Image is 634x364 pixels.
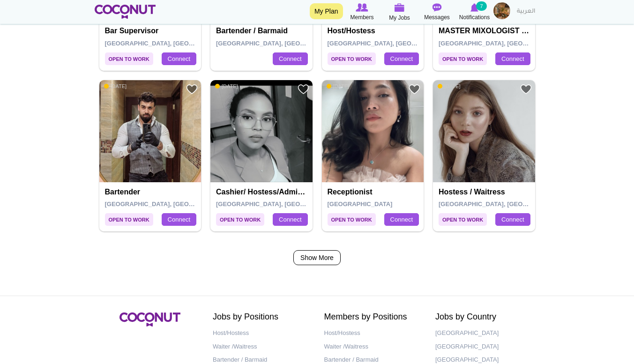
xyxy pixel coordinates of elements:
a: Connect [495,52,530,66]
h4: Receptionist [328,188,421,196]
span: [DATE] [104,83,127,89]
span: Open to Work [439,52,487,65]
h4: Bartender / Barmaid [216,27,309,35]
img: My Jobs [395,3,405,12]
span: Open to Work [328,213,376,226]
h2: Jobs by Country [435,312,533,322]
span: [GEOGRAPHIC_DATA], [GEOGRAPHIC_DATA] [328,40,461,47]
span: [GEOGRAPHIC_DATA], [GEOGRAPHIC_DATA] [105,40,239,47]
a: Connect [162,213,196,226]
span: Open to Work [328,52,376,65]
span: [GEOGRAPHIC_DATA], [GEOGRAPHIC_DATA] [216,201,350,208]
img: Coconut [119,312,180,327]
span: My Jobs [389,13,410,22]
a: Connect [384,52,419,66]
a: Add to Favourites [409,83,420,95]
a: Add to Favourites [298,83,309,95]
a: Show More [293,250,341,265]
a: العربية [512,2,540,21]
a: Host/Hostess [213,327,310,340]
a: Waiter /Waitress [324,340,422,354]
a: My Jobs My Jobs [381,2,418,22]
span: Members [350,13,373,22]
a: My Plan [310,3,343,19]
a: Add to Favourites [186,83,198,95]
a: Connect [495,213,530,226]
span: Open to Work [216,213,264,226]
h2: Jobs by Positions [213,312,310,322]
a: Connect [384,213,419,226]
img: Notifications [470,3,478,12]
span: [GEOGRAPHIC_DATA] [328,201,393,208]
h2: Members by Positions [324,312,422,322]
a: Host/Hostess [324,327,422,340]
span: Notifications [459,13,490,22]
h4: MASTER MIXOLOGIST GOOD SPIRITS AT SEA [439,27,532,35]
img: Messages [433,3,442,12]
a: [GEOGRAPHIC_DATA] [435,327,533,340]
span: [DATE] [327,83,350,89]
span: Open to Work [105,213,153,226]
span: Open to Work [105,52,153,65]
h4: Host/Hostess [328,27,421,35]
a: Add to Favourites [520,83,532,95]
span: [GEOGRAPHIC_DATA], [GEOGRAPHIC_DATA] [439,201,572,208]
span: [DATE] [438,83,461,89]
img: Browse Members [356,3,368,12]
span: Messages [424,13,450,22]
span: [GEOGRAPHIC_DATA], [GEOGRAPHIC_DATA] [439,40,572,47]
a: Messages Messages [418,2,456,22]
span: [GEOGRAPHIC_DATA], [GEOGRAPHIC_DATA] [105,201,239,208]
h4: Cashier/ hostess/admin cashier [216,188,309,196]
a: Connect [273,213,307,226]
small: 7 [476,1,486,11]
span: Open to Work [439,213,487,226]
a: Notifications Notifications 7 [456,2,493,22]
a: Waiter /Waitress [213,340,310,354]
a: Connect [162,52,196,66]
span: [GEOGRAPHIC_DATA], [GEOGRAPHIC_DATA] [216,40,350,47]
a: [GEOGRAPHIC_DATA] [435,340,533,354]
a: Browse Members Members [343,2,381,22]
a: Connect [273,52,307,66]
h4: Bar Supervisor [105,27,198,35]
img: Home [95,5,156,19]
h4: Bartender [105,188,198,196]
span: [DATE] [215,83,238,89]
h4: Hostess / Waitress [439,188,532,196]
